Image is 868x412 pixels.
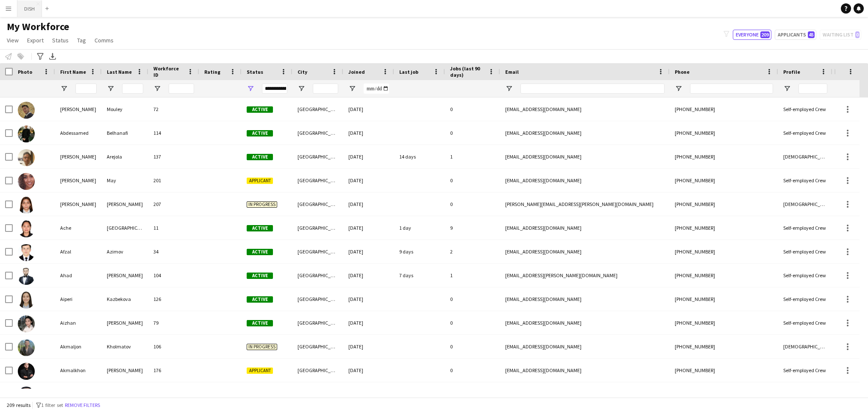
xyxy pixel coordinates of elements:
[298,85,305,92] button: Open Filter Menu
[18,173,35,190] img: Abigail May
[102,240,148,263] div: Azimov
[55,264,102,287] div: Ahad
[500,145,670,168] div: [EMAIL_ADDRESS][DOMAIN_NAME]
[394,216,445,239] div: 1 day
[292,216,343,239] div: [GEOGRAPHIC_DATA]
[292,311,343,334] div: [GEOGRAPHIC_DATA]
[77,36,86,44] span: Tag
[394,240,445,263] div: 9 days
[148,169,199,192] div: 201
[500,335,670,358] div: [EMAIL_ADDRESS][DOMAIN_NAME]
[343,335,394,358] div: [DATE]
[18,197,35,214] img: Abigail Pelayo
[520,84,665,94] input: Email Filter Input
[148,382,199,406] div: 153
[55,240,102,263] div: Afzal
[500,264,670,287] div: [EMAIL_ADDRESS][PERSON_NAME][DOMAIN_NAME]
[292,145,343,168] div: [GEOGRAPHIC_DATA]
[55,145,102,168] div: [PERSON_NAME]
[450,65,485,78] span: Jobs (last 90 days)
[348,85,356,92] button: Open Filter Menu
[500,287,670,311] div: [EMAIL_ADDRESS][DOMAIN_NAME]
[394,264,445,287] div: 7 days
[343,240,394,263] div: [DATE]
[55,335,102,358] div: Akmaljon
[148,145,199,168] div: 137
[445,121,500,145] div: 0
[292,264,343,287] div: [GEOGRAPHIC_DATA]
[148,240,199,263] div: 34
[500,240,670,263] div: [EMAIL_ADDRESS][DOMAIN_NAME]
[35,51,45,61] app-action-btn: Advanced filters
[670,311,778,334] div: [PHONE_NUMBER]
[41,402,63,408] span: 1 filter set
[670,240,778,263] div: [PHONE_NUMBER]
[343,264,394,287] div: [DATE]
[148,311,199,334] div: 79
[832,335,868,358] div: 29
[292,192,343,216] div: [GEOGRAPHIC_DATA]
[808,31,815,38] span: 45
[292,240,343,263] div: [GEOGRAPHIC_DATA]
[55,382,102,406] div: Aldino
[18,387,35,404] img: Aldino Manalo
[204,69,220,75] span: Rating
[60,85,68,92] button: Open Filter Menu
[445,240,500,263] div: 2
[102,169,148,192] div: May
[247,249,273,255] span: Active
[670,192,778,216] div: [PHONE_NUMBER]
[343,145,394,168] div: [DATE]
[102,264,148,287] div: [PERSON_NAME]
[247,69,263,75] span: Status
[292,335,343,358] div: [GEOGRAPHIC_DATA]
[247,201,277,208] span: In progress
[247,178,273,184] span: Applicant
[500,192,670,216] div: [PERSON_NAME][EMAIL_ADDRESS][PERSON_NAME][DOMAIN_NAME]
[670,216,778,239] div: [PHONE_NUMBER]
[445,97,500,121] div: 0
[102,145,148,168] div: Arejola
[670,359,778,382] div: [PHONE_NUMBER]
[778,169,832,192] div: Self-employed Crew
[63,401,102,410] button: Remove filters
[832,240,868,263] div: 29
[832,192,868,216] div: 30
[18,244,35,261] img: Afzal Azimov
[169,84,194,94] input: Workforce ID Filter Input
[343,311,394,334] div: [DATE]
[760,31,770,38] span: 209
[148,216,199,239] div: 11
[27,36,44,44] span: Export
[292,287,343,311] div: [GEOGRAPHIC_DATA]
[247,296,273,303] span: Active
[832,382,868,406] div: 32
[670,121,778,145] div: [PHONE_NUMBER]
[399,69,418,75] span: Last job
[52,36,69,44] span: Status
[102,287,148,311] div: Kazbekova
[313,84,338,94] input: City Filter Input
[778,359,832,382] div: Self-employed Crew
[148,97,199,121] div: 72
[148,192,199,216] div: 207
[102,311,148,334] div: [PERSON_NAME]
[153,85,161,92] button: Open Filter Menu
[95,36,114,44] span: Comms
[343,121,394,145] div: [DATE]
[675,69,690,75] span: Phone
[348,69,365,75] span: Joined
[102,335,148,358] div: Kholmatov
[102,192,148,216] div: [PERSON_NAME]
[3,35,22,46] a: View
[505,69,519,75] span: Email
[292,97,343,121] div: [GEOGRAPHIC_DATA]
[55,121,102,145] div: Abdessamed
[18,363,35,380] img: Akmalkhon Rashidkhonov
[74,35,89,46] a: Tag
[292,359,343,382] div: [GEOGRAPHIC_DATA]
[292,169,343,192] div: [GEOGRAPHIC_DATA]
[832,169,868,192] div: 37
[102,216,148,239] div: [GEOGRAPHIC_DATA]
[55,287,102,311] div: Aiperi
